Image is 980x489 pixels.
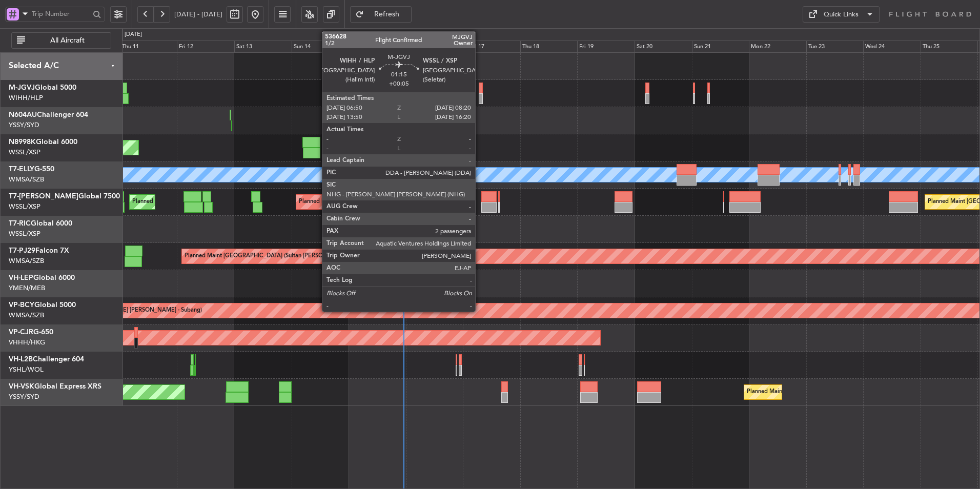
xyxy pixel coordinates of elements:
div: Planned Maint Dubai (Al Maktoum Intl) [132,194,233,210]
div: [DATE] [125,30,142,39]
a: T7-RICGlobal 6000 [9,220,72,227]
div: Mon 22 [749,40,806,53]
div: Wed 24 [863,40,921,53]
button: Refresh [350,6,412,23]
div: AOG Maint [GEOGRAPHIC_DATA] (Halim Intl) [351,86,471,101]
a: VH-LEPGlobal 6000 [9,274,75,281]
a: YSSY/SYD [9,392,39,401]
div: Thu 25 [921,40,978,53]
div: Thu 11 [120,40,177,53]
a: WMSA/SZB [9,175,44,184]
a: T7-PJ29Falcon 7X [9,247,69,254]
a: WSSL/XSP [9,229,40,238]
a: WSSL/XSP [9,148,40,157]
span: VP-BCY [9,301,34,309]
span: VP-CJR [9,329,33,336]
span: N604AU [9,111,37,118]
a: T7-ELLYG-550 [9,166,54,173]
button: Quick Links [803,6,880,23]
div: Fri 19 [577,40,635,53]
div: Tue 16 [406,40,463,53]
div: Tue 23 [806,40,864,53]
span: VH-VSK [9,383,34,390]
a: N604AUChallenger 604 [9,111,88,118]
span: VH-LEP [9,274,33,281]
span: T7-ELLY [9,166,34,173]
a: WIHH/HLP [9,93,43,103]
div: Sat 13 [234,40,292,53]
div: Wed 17 [463,40,520,53]
a: YMEN/MEB [9,283,45,293]
div: Sat 20 [635,40,692,53]
a: T7-[PERSON_NAME]Global 7500 [9,193,120,200]
span: N8998K [9,138,36,146]
input: Trip Number [32,6,90,22]
div: Fri 12 [177,40,234,53]
div: Thu 18 [520,40,578,53]
div: Sun 21 [692,40,749,53]
a: YSSY/SYD [9,120,39,130]
span: VH-L2B [9,356,33,363]
div: Mon 15 [349,40,406,53]
div: Planned Maint Sydney ([PERSON_NAME] Intl) [747,384,866,400]
div: Quick Links [824,10,859,20]
a: N8998KGlobal 6000 [9,138,77,146]
span: [DATE] - [DATE] [174,10,222,19]
a: VH-L2BChallenger 604 [9,356,84,363]
a: WMSA/SZB [9,256,44,266]
span: Refresh [366,11,408,18]
a: VH-VSKGlobal Express XRS [9,383,101,390]
button: All Aircraft [11,32,111,49]
div: Planned Maint [GEOGRAPHIC_DATA] (Seletar) [299,194,419,210]
span: M-JGVJ [9,84,35,91]
a: VP-CJRG-650 [9,329,53,336]
a: M-JGVJGlobal 5000 [9,84,76,91]
span: T7-[PERSON_NAME] [9,193,78,200]
span: T7-RIC [9,220,31,227]
a: WSSL/XSP [9,202,40,211]
a: VHHH/HKG [9,338,45,347]
span: T7-PJ29 [9,247,35,254]
div: Sun 14 [292,40,349,53]
a: YSHL/WOL [9,365,44,374]
a: WMSA/SZB [9,311,44,320]
div: Planned Maint [GEOGRAPHIC_DATA] (Sultan [PERSON_NAME] [PERSON_NAME] - Subang) [185,249,423,264]
span: All Aircraft [27,37,108,44]
a: VP-BCYGlobal 5000 [9,301,76,309]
